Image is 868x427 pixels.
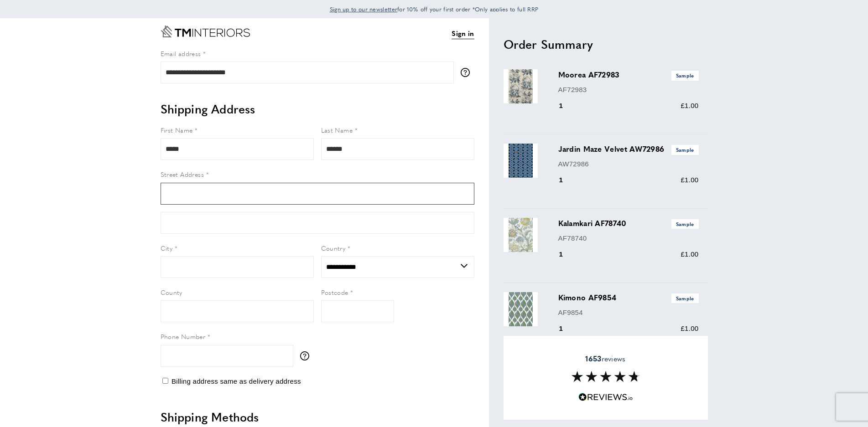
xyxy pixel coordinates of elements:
[161,170,204,179] span: Street Address
[585,354,625,363] span: reviews
[161,125,193,134] span: First Name
[671,293,699,303] span: Sample
[681,102,698,109] span: £1.00
[671,145,699,154] span: Sample
[161,26,250,37] a: Go to Home page
[161,288,182,297] span: County
[452,28,474,39] a: Sign in
[671,71,699,80] span: Sample
[558,100,576,111] div: 1
[558,249,576,260] div: 1
[558,323,576,334] div: 1
[161,49,201,58] span: Email address
[162,378,168,384] input: Billing address same as delivery address
[558,144,699,154] h3: Jardin Maze Velvet AW72986
[572,371,640,382] img: Reviews section
[558,69,699,80] h3: Moorea AF72983
[161,332,206,341] span: Phone Number
[504,69,538,103] img: Moorea AF72983
[330,5,398,13] span: Sign up to our newsletter
[671,219,699,229] span: Sample
[558,218,699,229] h3: Kalamkari AF78740
[558,84,699,95] p: AF72983
[558,233,699,244] p: AF78740
[578,393,633,401] img: Reviews.io 5 stars
[585,353,601,364] strong: 1653
[300,351,314,360] button: More information
[321,288,348,297] span: Postcode
[558,175,576,185] div: 1
[321,125,353,134] span: Last Name
[558,307,699,318] p: AF9854
[558,292,699,303] h3: Kimono AF9854
[504,292,538,326] img: Kimono AF9854
[172,377,301,385] span: Billing address same as delivery address
[504,36,708,52] h2: Order Summary
[681,176,698,184] span: £1.00
[161,243,173,252] span: City
[330,5,539,13] span: for 10% off your first order *Only applies to full RRP
[681,250,698,258] span: £1.00
[161,409,474,425] h2: Shipping Methods
[161,101,474,117] h2: Shipping Address
[504,144,538,178] img: Jardin Maze Velvet AW72986
[681,324,698,332] span: £1.00
[504,218,538,252] img: Kalamkari AF78740
[321,243,346,252] span: Country
[461,68,474,77] button: More information
[558,159,699,170] p: AW72986
[330,5,398,14] a: Sign up to our newsletter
